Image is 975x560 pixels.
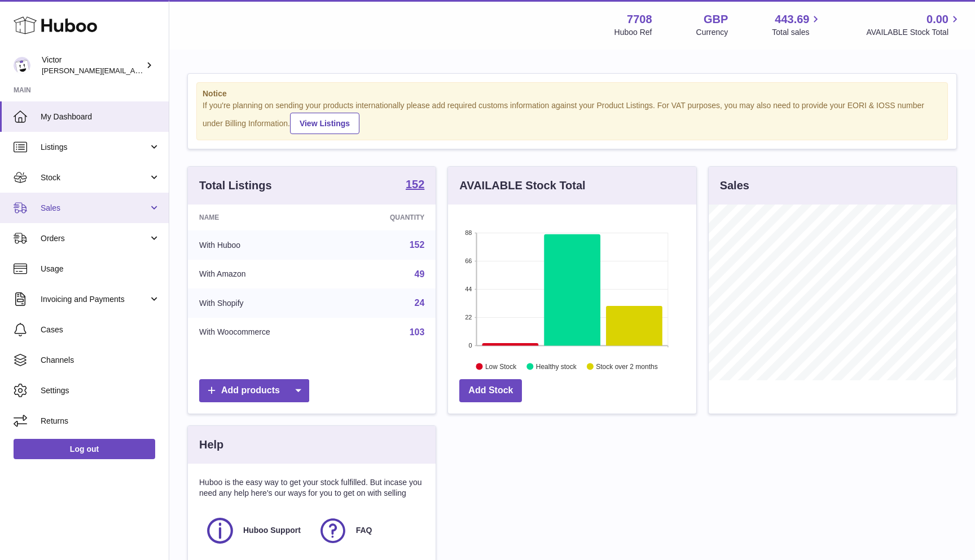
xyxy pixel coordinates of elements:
[866,27,961,38] span: AVAILABLE Stock Total
[926,12,948,27] span: 0.00
[188,318,342,347] td: With Woocommerce
[406,179,424,192] a: 152
[41,325,160,335] span: Cases
[205,515,306,546] a: Huboo Support
[465,286,472,292] text: 44
[41,294,148,305] span: Invoicing and Payments
[41,203,148,214] span: Sales
[188,205,342,230] th: Name
[866,12,961,38] a: 0.00 AVAILABLE Stock Total
[356,525,372,536] span: FAQ
[203,88,942,99] strong: Notice
[775,12,809,27] span: 443.69
[41,355,160,366] span: Channels
[199,477,424,499] p: Huboo is the easy way to get your stock fulfilled. But incase you need any help here's our ways f...
[465,229,472,236] text: 88
[459,178,585,193] h3: AVAILABLE Stock Total
[465,257,472,264] text: 66
[406,179,424,190] strong: 152
[41,233,148,244] span: Orders
[41,112,160,122] span: My Dashboard
[199,379,309,402] a: Add products
[415,298,425,308] a: 24
[42,66,226,75] span: [PERSON_NAME][EMAIL_ADDRESS][DOMAIN_NAME]
[415,269,425,279] a: 49
[188,288,342,318] td: With Shopify
[704,12,728,27] strong: GBP
[243,525,301,536] span: Huboo Support
[199,178,272,193] h3: Total Listings
[720,178,749,193] h3: Sales
[772,27,822,38] span: Total sales
[41,416,160,426] span: Returns
[203,100,942,134] div: If you're planning on sending your products internationally please add required customs informati...
[42,55,143,76] div: Victor
[318,515,419,546] a: FAQ
[465,314,472,321] text: 22
[614,27,652,38] div: Huboo Ref
[459,379,522,402] a: Add Stock
[627,12,652,27] strong: 7708
[469,342,472,349] text: 0
[485,362,517,370] text: Low Stock
[14,439,155,459] a: Log out
[410,240,425,250] a: 152
[772,12,822,38] a: 443.69 Total sales
[696,27,728,38] div: Currency
[41,172,148,183] span: Stock
[536,362,577,370] text: Healthy stock
[41,264,160,274] span: Usage
[41,385,160,396] span: Settings
[342,205,436,230] th: Quantity
[290,113,359,134] a: View Listings
[596,362,658,370] text: Stock over 2 months
[199,437,223,452] h3: Help
[41,142,148,153] span: Listings
[188,230,342,260] td: With Huboo
[410,327,425,337] a: 103
[188,260,342,289] td: With Amazon
[14,57,30,74] img: victor@erbology.co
